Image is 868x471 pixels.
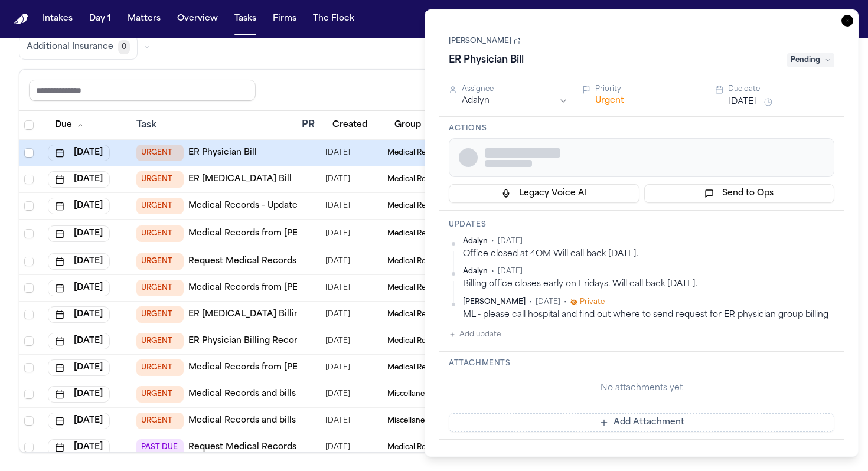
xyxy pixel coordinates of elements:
a: [PERSON_NAME] [449,37,521,46]
div: No attachments yet [449,382,834,394]
h1: ER Physician Bill [444,51,528,70]
span: [DATE] [498,237,523,246]
button: [DATE] [728,96,756,108]
span: [DATE] [536,297,560,307]
span: • [529,297,532,307]
span: 0 [118,40,130,54]
div: ML - please call hospital and find out where to send request for ER physician group billing [463,309,834,320]
button: Tasks [230,8,261,30]
button: Matters [123,8,165,30]
button: Day 1 [84,8,116,30]
span: Pending [787,53,834,67]
img: Finch Logo [14,14,28,25]
span: [PERSON_NAME] [463,297,526,307]
h3: Actions [449,124,834,133]
span: • [564,297,567,307]
div: Office closed at 4OM Will call back [DATE]. [463,248,834,260]
h3: Updates [449,220,834,230]
button: Add Attachment [449,413,834,432]
button: Intakes [38,8,77,30]
button: Urgent [595,95,624,107]
span: Adalyn [463,237,488,246]
button: Firms [268,8,301,30]
button: Send to Ops [644,184,835,203]
span: • [491,267,494,276]
button: Overview [172,8,223,30]
h3: Attachments [449,359,834,368]
span: Private [580,297,605,307]
button: Legacy Voice AI [449,184,639,203]
span: • [491,237,494,246]
div: Due date [728,84,834,94]
div: Priority [595,84,701,94]
div: Assignee [462,84,568,94]
button: The Flock [308,8,359,30]
a: Home [14,14,28,25]
button: Snooze task [761,95,775,109]
button: Add update [449,328,501,342]
span: Adalyn [463,267,488,276]
span: [DATE] [498,267,523,276]
span: Additional Insurance [27,41,113,53]
button: Additional Insurance0 [19,35,138,60]
div: Billing office closes early on Fridays. Will call back [DATE]. [463,279,834,290]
